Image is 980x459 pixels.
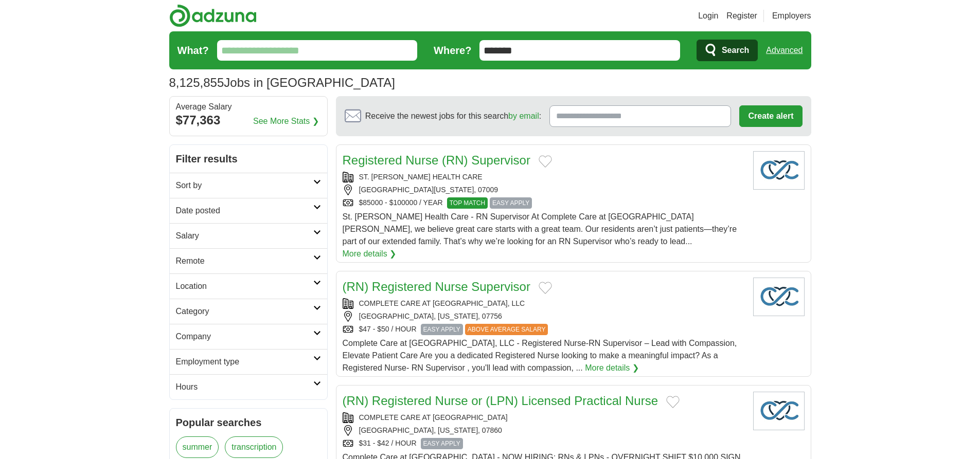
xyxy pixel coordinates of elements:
[343,172,745,182] div: ST. [PERSON_NAME] HEALTH CARE
[753,278,805,316] img: Company logo
[170,324,327,349] a: Company
[343,185,745,195] div: [GEOGRAPHIC_DATA][US_STATE], 07009
[343,197,745,209] div: $85000 - $100000 / YEAR
[343,412,745,423] div: COMPLETE CARE AT [GEOGRAPHIC_DATA]
[177,43,209,58] label: What?
[343,212,737,246] span: St. [PERSON_NAME] Health Care - RN Supervisor At Complete Care at [GEOGRAPHIC_DATA][PERSON_NAME],...
[343,280,530,293] a: (RN) Registered Nurse Supervisor
[343,324,745,335] div: $47 - $50 / HOUR
[176,381,313,393] h2: Hours
[666,396,680,408] button: Add to favorite jobs
[170,349,327,374] a: Employment type
[343,425,745,436] div: [GEOGRAPHIC_DATA], [US_STATE], 07860
[176,436,219,458] a: summer
[170,173,327,198] a: Sort by
[176,305,313,318] h2: Category
[170,145,327,173] h2: Filter results
[465,324,548,335] span: ABOVE AVERAGE SALARY
[176,331,313,343] h2: Company
[170,248,327,273] a: Remote
[176,179,313,192] h2: Sort by
[490,197,532,209] span: EASY APPLY
[343,248,397,260] a: More details ❯
[343,298,745,309] div: COMPLETE CARE AT [GEOGRAPHIC_DATA], LLC
[447,197,488,209] span: TOP MATCH
[176,230,313,242] h2: Salary
[170,374,327,399] a: Hours
[343,311,745,322] div: [GEOGRAPHIC_DATA], [US_STATE], 07756
[170,299,327,324] a: Category
[170,198,327,223] a: Date posted
[722,40,749,61] span: Search
[170,223,327,248] a: Salary
[176,415,321,430] h2: Popular searches
[585,362,639,374] a: More details ❯
[365,110,541,122] span: Receive the newest jobs for this search :
[176,111,321,130] div: $77,363
[176,255,313,267] h2: Remote
[343,394,658,408] a: (RN) Registered Nurse or (LPN) Licensed Practical Nurse
[766,40,803,61] a: Advanced
[508,112,539,120] a: by email
[421,324,463,335] span: EASY APPLY
[753,392,805,430] img: Company logo
[753,151,805,190] img: Company logo
[421,438,463,449] span: EASY APPLY
[739,105,802,127] button: Create alert
[539,282,552,294] button: Add to favorite jobs
[169,76,395,89] h1: Jobs in [GEOGRAPHIC_DATA]
[343,153,530,167] a: Registered Nurse (RN) Supervisor
[253,115,319,127] a: See More Stats ❯
[343,339,737,372] span: Complete Care at [GEOGRAPHIC_DATA], LLC - Registered Nurse-RN Supervisor – Lead with Compassion, ...
[176,280,313,292] h2: Location
[169,4,257,27] img: Adzuna logo
[434,43,471,58] label: Where?
[698,10,718,22] a: Login
[772,10,811,22] a: Employers
[726,10,757,22] a: Register
[697,40,758,61] button: Search
[343,438,745,449] div: $31 - $42 / HOUR
[176,103,321,111] div: Average Salary
[170,273,327,299] a: Location
[176,356,313,368] h2: Employment type
[176,205,313,217] h2: Date posted
[539,155,552,168] button: Add to favorite jobs
[169,74,224,92] span: 8,125,855
[225,436,283,458] a: transcription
